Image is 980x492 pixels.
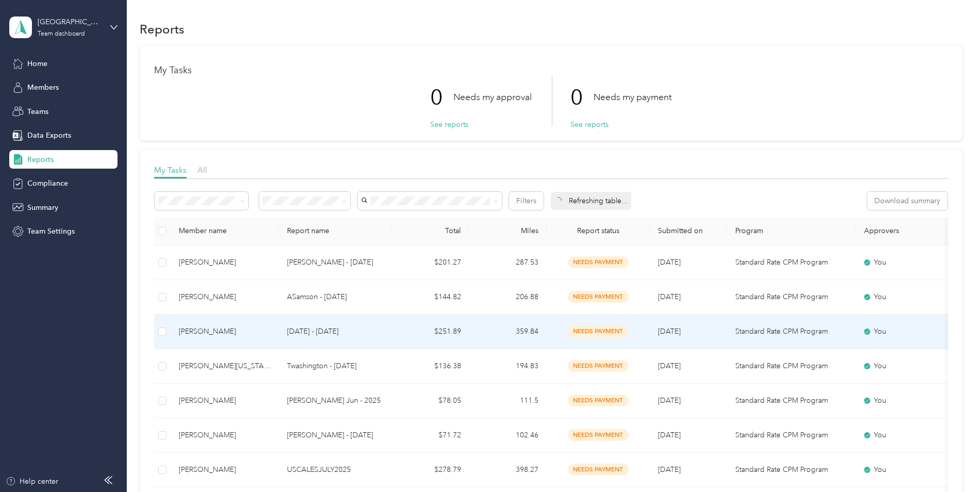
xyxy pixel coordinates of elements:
[650,217,727,245] th: Submitted on
[27,226,75,237] span: Team Settings
[197,165,207,175] span: All
[735,257,848,268] p: Standard Rate CPM Program
[171,217,279,245] th: Member name
[392,418,469,453] td: $71.72
[864,291,951,303] div: You
[27,178,68,189] span: Compliance
[392,453,469,487] td: $278.79
[509,192,544,210] button: Filters
[287,257,384,268] p: [PERSON_NAME] - [DATE]
[392,315,469,349] td: $251.89
[179,257,271,268] div: [PERSON_NAME]
[658,362,681,370] span: [DATE]
[864,464,951,475] div: You
[392,245,469,280] td: $201.27
[179,430,271,441] div: [PERSON_NAME]
[568,464,629,475] span: needs payment
[727,315,856,349] td: Standard Rate CPM Program
[568,291,629,303] span: needs payment
[478,226,538,235] div: Miles
[568,429,629,441] span: needs payment
[469,453,547,487] td: 398.27
[594,91,671,104] p: Needs my payment
[179,326,271,337] div: [PERSON_NAME]
[658,258,681,267] span: [DATE]
[735,360,848,372] p: Standard Rate CPM Program
[400,226,461,235] div: Total
[469,418,547,453] td: 102.46
[727,453,856,487] td: Standard Rate CPM Program
[179,360,271,372] div: [PERSON_NAME][US_STATE]
[727,349,856,384] td: Standard Rate CPM Program
[568,360,629,372] span: needs payment
[864,326,951,337] div: You
[735,395,848,406] p: Standard Rate CPM Program
[864,430,951,441] div: You
[864,395,951,406] div: You
[287,291,384,303] p: ASamson - [DATE]
[735,291,848,303] p: Standard Rate CPM Program
[570,76,594,119] p: 0
[38,31,85,37] div: Team dashboard
[392,349,469,384] td: $136.38
[864,257,951,268] div: You
[6,476,58,487] button: Help center
[453,91,532,104] p: Needs my approval
[469,315,547,349] td: 359.84
[568,256,629,268] span: needs payment
[430,76,453,119] p: 0
[658,292,681,301] span: [DATE]
[727,245,856,280] td: Standard Rate CPM Program
[727,280,856,315] td: Standard Rate CPM Program
[287,464,384,475] p: USCALESJULY2025
[27,130,71,141] span: Data Exports
[27,106,48,117] span: Teams
[555,226,641,235] span: Report status
[856,217,959,245] th: Approvers
[154,165,187,175] span: My Tasks
[570,119,609,130] button: See reports
[727,217,856,245] th: Program
[735,430,848,441] p: Standard Rate CPM Program
[38,17,102,27] div: [GEOGRAPHIC_DATA]
[727,418,856,453] td: Standard Rate CPM Program
[179,291,271,303] div: [PERSON_NAME]
[568,395,629,406] span: needs payment
[179,464,271,475] div: [PERSON_NAME]
[430,119,468,130] button: See reports
[551,192,631,210] div: Refreshing table...
[735,464,848,475] p: Standard Rate CPM Program
[392,280,469,315] td: $144.82
[658,431,681,439] span: [DATE]
[27,82,59,93] span: Members
[735,326,848,337] p: Standard Rate CPM Program
[568,325,629,337] span: needs payment
[27,154,54,165] span: Reports
[469,384,547,418] td: 111.5
[154,65,948,76] h1: My Tasks
[287,395,384,406] p: [PERSON_NAME] Jun - 2025
[658,396,681,405] span: [DATE]
[658,465,681,474] span: [DATE]
[287,360,384,372] p: Twashington - [DATE]
[140,24,184,35] h1: Reports
[27,202,58,213] span: Summary
[179,395,271,406] div: [PERSON_NAME]
[658,327,681,336] span: [DATE]
[179,226,271,235] div: Member name
[279,217,392,245] th: Report name
[392,384,469,418] td: $78.05
[469,280,547,315] td: 206.88
[922,434,980,492] iframe: Everlance-gr Chat Button Frame
[864,360,951,372] div: You
[27,58,47,69] span: Home
[727,384,856,418] td: Standard Rate CPM Program
[469,349,547,384] td: 194.83
[287,430,384,441] p: [PERSON_NAME] - [DATE]
[469,245,547,280] td: 287.53
[287,326,384,337] p: [DATE] - [DATE]
[867,192,948,210] button: Download summary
